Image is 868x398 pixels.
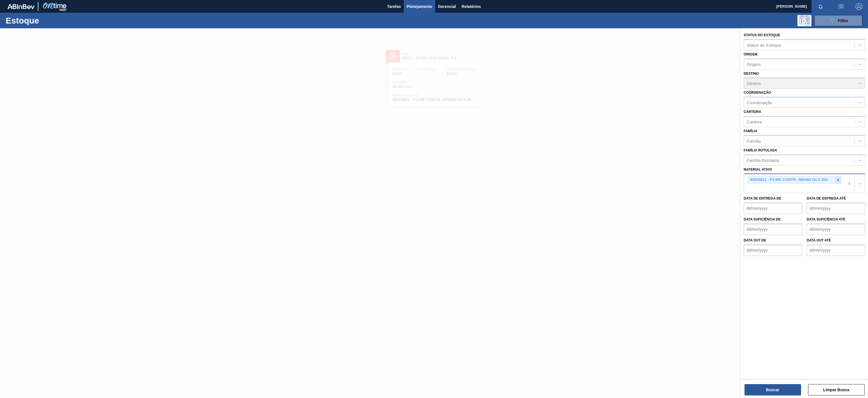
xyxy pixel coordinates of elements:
[838,18,848,23] span: Filtro
[744,238,766,242] label: Data out de
[6,17,96,24] h1: Estoque
[744,196,781,200] label: Data de Entrega de
[807,196,846,200] label: Data de Entrega até
[807,245,865,256] input: dd/mm/yyyy
[744,148,777,152] label: Família Rotulada
[744,91,771,95] label: Coordenação
[744,72,759,76] label: Destino
[744,33,780,37] label: Status do Estoque
[387,3,401,10] span: Tarefas
[407,3,432,10] span: Planejamento
[744,110,761,114] label: Carteira
[744,245,802,256] input: dd/mm/yyyy
[807,224,865,235] input: dd/mm/yyyy
[811,3,830,10] button: Notificações
[462,3,481,10] span: Relatórios
[807,203,865,214] input: dd/mm/yyyy
[807,217,845,221] label: Data suficiência até
[744,129,757,133] label: Família
[744,224,802,235] input: dd/mm/yyyy
[747,138,761,143] div: Família
[748,176,835,183] div: 30003821 - FILME CONTR. 390X60 GCA 350ML NIV22
[797,15,811,26] div: Pogramando: nenhum usuário selecionado
[744,217,781,221] label: Data suficiência de
[744,168,772,172] label: Material ativo
[807,238,831,242] label: Data out até
[747,100,772,105] div: Coordenação
[856,3,862,10] img: Logout
[747,119,762,124] div: Carteira
[744,203,802,214] input: dd/mm/yyyy
[747,42,782,47] div: Status do Estoque
[744,52,758,56] label: Origem
[814,15,862,26] button: Filtro
[438,3,456,10] span: Gerencial
[7,4,34,9] img: TNhmsLtSVTkK8tSr43FrP2fwEKptu5GPRR3wAAAABJRU5ErkJggg==
[747,62,761,67] div: Origem
[747,158,779,162] div: Família Rotulada
[837,3,844,10] img: userActions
